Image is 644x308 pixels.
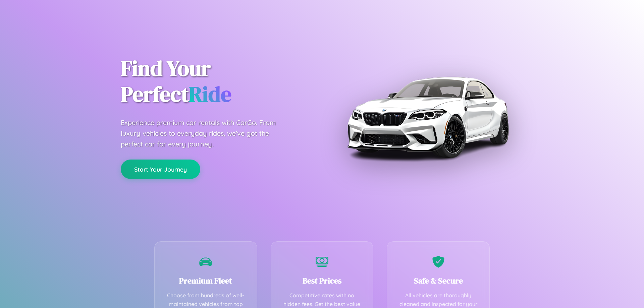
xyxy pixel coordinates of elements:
[189,79,231,109] span: Ride
[165,275,247,286] h3: Premium Fleet
[281,275,363,286] h3: Best Prices
[121,117,288,149] p: Experience premium car rentals with CarGo. From luxury vehicles to everyday rides, we've got the ...
[121,56,312,107] h1: Find Your Perfect
[397,275,479,286] h3: Safe & Secure
[121,160,200,179] button: Start Your Journey
[344,34,512,201] img: Premium BMW car rental vehicle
